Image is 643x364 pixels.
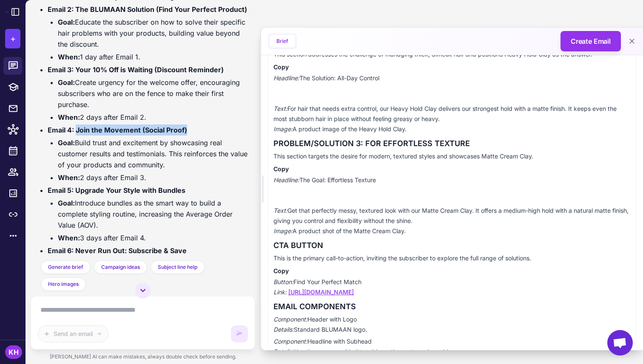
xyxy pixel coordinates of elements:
strong: Email 3: Your 10% Off is Waiting (Discount Reminder) [48,65,224,74]
h4: Copy [273,165,631,173]
a: [URL][DOMAIN_NAME] [288,288,354,296]
span: + [10,32,16,45]
button: Send an email [38,325,108,342]
li: 1 day after Email 1. [58,51,248,62]
p: Header with Logo Standard BLUMAAN logo. [273,314,631,335]
em: Text: [273,207,287,214]
div: KH [5,345,22,359]
strong: When: [58,173,80,182]
p: Find Your Perfect Match [273,277,631,297]
em: Headline: [273,74,299,82]
li: Convert satisfied customers into recurring subscribers by highlighting the convenience and 15% sa... [58,258,248,291]
button: Brief [270,35,295,48]
span: Create Email [571,36,611,46]
strong: When: [58,113,80,121]
li: Create urgency for the welcome offer, encouraging subscribers who are on the fence to make their ... [58,77,248,110]
img: Raleon Logo [5,11,9,12]
li: 2 days after Email 2. [58,112,248,123]
p: This section targets the desire for modern, textured styles and showcases Matte Cream Clay. [273,151,631,161]
h3: EMAIL COMPONENTS [273,301,631,313]
h4: Copy [273,63,631,71]
h4: Copy [273,267,631,275]
li: Build trust and excitement by showcasing real customer results and testimonials. This reinforces ... [58,137,248,170]
strong: When: [58,234,80,242]
li: 3 days after Email 4. [58,232,248,243]
button: Generate brief [41,260,91,274]
span: Campaign ideas [101,263,140,271]
em: Image: [273,227,293,234]
strong: Goal: [58,259,75,268]
li: Introduce bundles as the smart way to build a complete styling routine, increasing the Average Or... [58,198,248,231]
p: Headline with Subhead Use the copy provided to address the customer's problem. [273,336,631,357]
span: Generate brief [48,263,83,271]
li: Educate the subscriber on how to solve their specific hair problems with your products, building ... [58,17,248,50]
li: 2 days after Email 3. [58,172,248,183]
strong: Email 6: Never Run Out: Subscribe & Save [48,246,187,255]
div: [PERSON_NAME] AI can make mistakes, always double check before sending. [31,350,255,364]
p: The Goal: Effortless Texture Get that perfectly messy, textured look with our Matte Cream Clay. I... [273,175,631,236]
button: Subject line help [151,260,205,274]
em: Details: [273,326,294,333]
em: Headline: [273,176,299,183]
em: Component: [273,338,307,345]
em: Link: [273,288,287,296]
strong: Email 2: The BLUMAAN Solution (Find Your Perfect Product) [48,5,247,14]
button: + [5,29,20,48]
strong: Email 5: Upgrade Your Style with Bundles [48,186,185,195]
h3: PROBLEM/SOLUTION 3: FOR EFFORTLESS TEXTURE [273,138,631,150]
p: The Solution: All-Day Control For hair that needs extra control, our Heavy Hold Clay delivers our... [273,73,631,134]
p: This is the primary call-to-action, inviting the subscriber to explore the full range of solutions. [273,253,631,263]
strong: Goal: [58,78,75,87]
button: Hero images [41,277,86,291]
button: Create Email [560,31,621,51]
strong: Email 4: Join the Movement (Social Proof) [48,126,187,134]
em: Text: [273,105,287,112]
em: Details: [273,348,294,355]
strong: Goal: [58,199,75,207]
h3: CTA BUTTON [273,240,631,251]
a: Open chat [607,330,633,356]
strong: When: [58,53,80,61]
span: Subject line help [158,263,197,271]
em: Button: [273,278,293,285]
em: Component: [273,316,307,323]
span: Hero images [48,280,79,288]
em: Image: [273,125,293,133]
strong: Goal: [58,18,75,26]
button: Campaign ideas [94,260,147,274]
strong: Goal: [58,138,75,147]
